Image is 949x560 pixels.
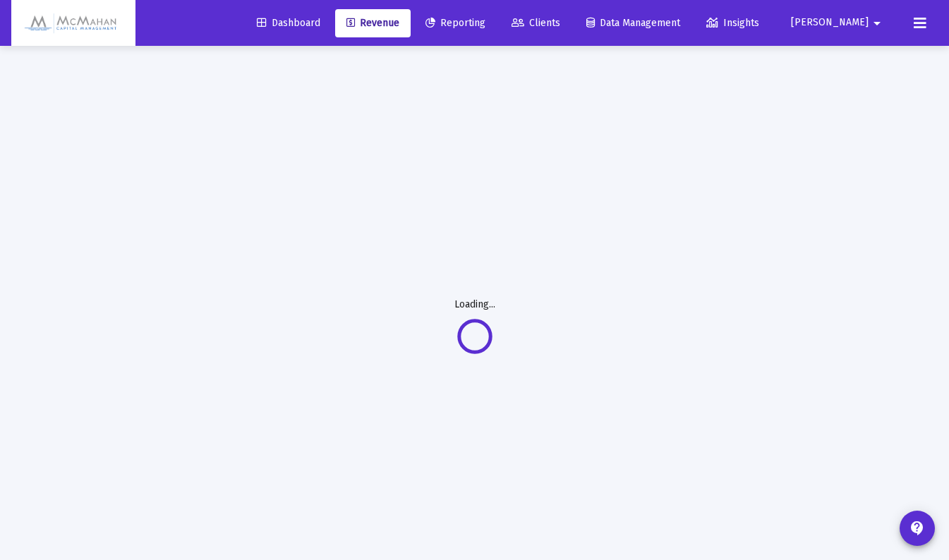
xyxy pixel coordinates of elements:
a: Reporting [414,9,497,37]
span: Insights [706,17,759,29]
span: [PERSON_NAME] [791,17,869,29]
img: Dashboard [22,9,125,37]
span: Clients [512,17,560,29]
a: Clients [500,9,572,37]
a: Insights [695,9,770,37]
mat-icon: contact_support [909,520,926,537]
span: Data Management [586,17,680,29]
span: Revenue [346,17,399,29]
a: Revenue [335,9,411,37]
mat-icon: arrow_drop_down [869,9,885,37]
a: Data Management [575,9,691,37]
a: Dashboard [246,9,332,37]
span: Reporting [425,17,485,29]
span: Dashboard [257,17,320,29]
button: [PERSON_NAME] [774,8,902,37]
